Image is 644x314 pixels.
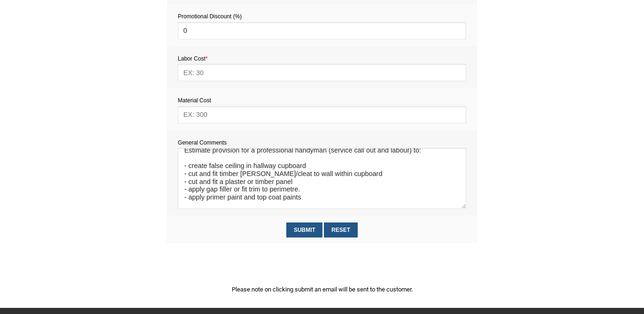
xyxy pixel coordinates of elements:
span: Labor Cost [178,55,207,62]
span: General Comments [178,139,227,146]
span: Promotional Discount (%) [178,13,242,20]
input: EX: 30 [178,64,466,81]
input: Reset [324,222,357,237]
p: Please note on clicking submit an email will be sent to the customer. [167,284,477,294]
span: Material Cost [178,97,211,104]
input: Submit [286,222,322,237]
input: EX: 300 [178,106,466,123]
